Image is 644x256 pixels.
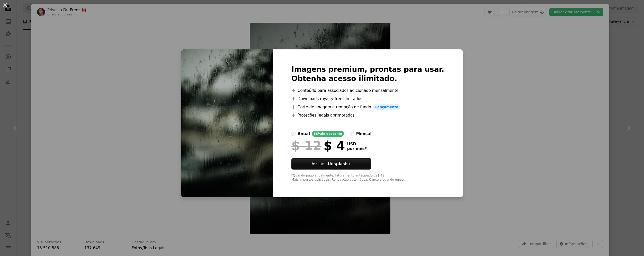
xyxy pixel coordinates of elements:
span: por mês * [347,146,366,151]
div: anual [298,131,310,137]
img: photo-1501297875943-27f3803b4956 [181,49,273,198]
h2: Imagens premium, prontas para usar. Obtenha acesso ilimitado. [291,65,444,83]
div: 66% de desconto [312,131,344,137]
div: mensal [356,131,372,137]
li: Proteções legais aprimoradas [291,112,444,118]
span: $ 12 [291,139,321,152]
strong: Unsplash+ [328,162,351,166]
li: Downloads royalty-free ilimitados [291,96,444,102]
button: Assine aUnsplash+ [291,158,371,170]
div: $ 4 [291,139,345,152]
span: Lançamento [373,104,400,110]
input: anual66%de desconto [291,132,296,136]
input: mensal [350,132,354,136]
div: *Quando pago anualmente, faturamento antecipado de $ 48 Mais impostos aplicáveis. Renovação autom... [291,174,444,182]
li: Conteúdo para associados adicionado mensalmente [291,87,444,94]
li: Corte de imagem e remoção de fundo [291,104,444,110]
span: USD [347,142,366,146]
